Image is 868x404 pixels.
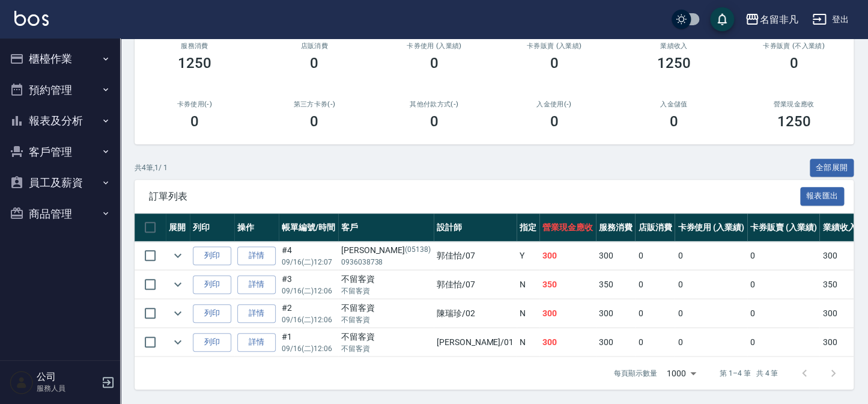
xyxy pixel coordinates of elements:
[149,42,240,50] h3: 服務消費
[169,333,187,351] button: expand row
[635,242,675,270] td: 0
[517,271,539,299] td: N
[279,299,338,328] td: #2
[234,213,279,242] th: 操作
[405,244,431,257] p: (05138)
[819,213,859,242] th: 業績收入
[670,113,678,130] h3: 0
[819,242,859,270] td: 300
[338,213,434,242] th: 客戶
[675,242,747,270] td: 0
[517,328,539,357] td: N
[10,370,34,394] img: Person
[237,246,276,265] a: 詳情
[662,357,700,390] div: 1000
[747,271,820,299] td: 0
[434,271,517,299] td: 郭佳怡 /07
[166,213,190,242] th: 展開
[37,371,98,383] h5: 公司
[341,257,431,268] p: 0936038738
[193,275,231,294] button: 列印
[509,42,600,50] h2: 卡券販賣 (入業績)
[614,368,657,379] p: 每頁顯示數量
[341,343,431,354] p: 不留客資
[135,162,168,173] p: 共 4 筆, 1 / 1
[596,299,636,328] td: 300
[430,113,439,130] h3: 0
[341,331,431,343] div: 不留客資
[596,328,636,357] td: 300
[434,328,517,357] td: [PERSON_NAME] /01
[341,244,431,257] div: [PERSON_NAME]
[5,167,115,198] button: 員工及薪資
[657,55,691,72] h3: 1250
[596,213,636,242] th: 服務消費
[434,299,517,328] td: 陳瑞珍 /02
[740,7,803,32] button: 名留非凡
[169,304,187,322] button: expand row
[341,314,431,325] p: 不留客資
[149,100,240,108] h2: 卡券使用(-)
[517,242,539,270] td: Y
[341,302,431,314] div: 不留客資
[596,242,636,270] td: 300
[5,136,115,168] button: 客戶管理
[282,343,335,354] p: 09/16 (二) 12:06
[509,100,600,108] h2: 入金使用(-)
[550,113,558,130] h3: 0
[675,299,747,328] td: 0
[310,55,318,72] h3: 0
[269,42,360,50] h2: 店販消費
[178,55,211,72] h3: 1250
[434,242,517,270] td: 郭佳怡 /07
[539,328,596,357] td: 300
[190,213,234,242] th: 列印
[14,11,49,26] img: Logo
[237,275,276,294] a: 詳情
[5,105,115,136] button: 報表及分析
[759,12,798,27] div: 名留非凡
[747,242,820,270] td: 0
[747,299,820,328] td: 0
[282,286,335,296] p: 09/16 (二) 12:06
[747,213,820,242] th: 卡券販賣 (入業績)
[539,242,596,270] td: 300
[675,213,747,242] th: 卡券使用 (入業績)
[777,113,810,130] h3: 1250
[635,213,675,242] th: 店販消費
[169,246,187,265] button: expand row
[800,187,845,206] button: 報表匯出
[430,55,439,72] h3: 0
[539,271,596,299] td: 350
[748,42,840,50] h2: 卡券販賣 (不入業績)
[282,257,335,268] p: 09/16 (二) 12:07
[279,271,338,299] td: #3
[628,100,720,108] h2: 入金儲值
[269,100,360,108] h2: 第三方卡券(-)
[37,383,98,394] p: 服務人員
[190,113,199,130] h3: 0
[279,328,338,357] td: #1
[819,271,859,299] td: 350
[389,42,480,50] h2: 卡券使用 (入業績)
[807,8,854,31] button: 登出
[434,213,517,242] th: 設計師
[596,271,636,299] td: 350
[800,190,845,201] a: 報表匯出
[193,333,231,352] button: 列印
[279,213,338,242] th: 帳單編號/時間
[517,213,539,242] th: 指定
[748,100,840,108] h2: 營業現金應收
[341,273,431,286] div: 不留客資
[635,328,675,357] td: 0
[675,271,747,299] td: 0
[310,113,318,130] h3: 0
[5,43,115,75] button: 櫃檯作業
[193,246,231,265] button: 列印
[539,213,596,242] th: 營業現金應收
[789,55,798,72] h3: 0
[747,328,820,357] td: 0
[635,299,675,328] td: 0
[279,242,338,270] td: #4
[675,328,747,357] td: 0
